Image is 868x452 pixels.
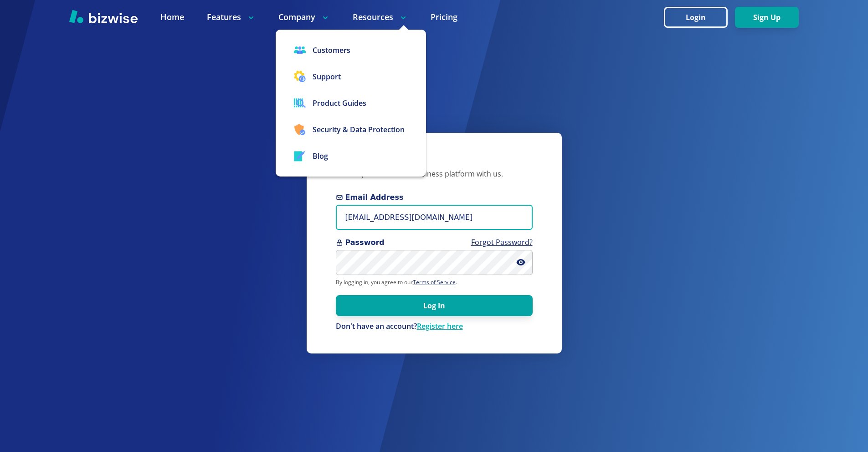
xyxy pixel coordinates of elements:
p: Features [207,11,256,23]
button: Support [276,63,426,90]
button: Sign Up [735,7,799,28]
a: Home [160,11,184,23]
p: Company [278,11,330,23]
a: Terms of Service [413,278,456,286]
a: Pricing [431,11,457,23]
a: Sign Up [735,13,799,22]
button: Login [664,7,728,28]
div: Don't have an account?Register here [336,322,533,332]
input: you@example.com [336,205,533,230]
a: Login [664,13,735,22]
span: Email Address [336,192,533,203]
a: Product Guides [276,90,426,116]
p: Access your all-in-one business platform with us. [336,169,533,179]
p: Resources [353,11,408,23]
a: Customers [276,37,426,63]
button: Log In [336,295,533,316]
img: Bizwise Logo [69,10,138,23]
h3: Log In [336,155,533,170]
a: Blog [276,143,426,169]
p: By logging in, you agree to our . [336,279,533,286]
span: Password [336,237,533,248]
a: Forgot Password? [471,237,533,247]
a: Register here [417,321,463,331]
a: Security & Data Protection [276,116,426,143]
p: Don't have an account? [336,322,533,332]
